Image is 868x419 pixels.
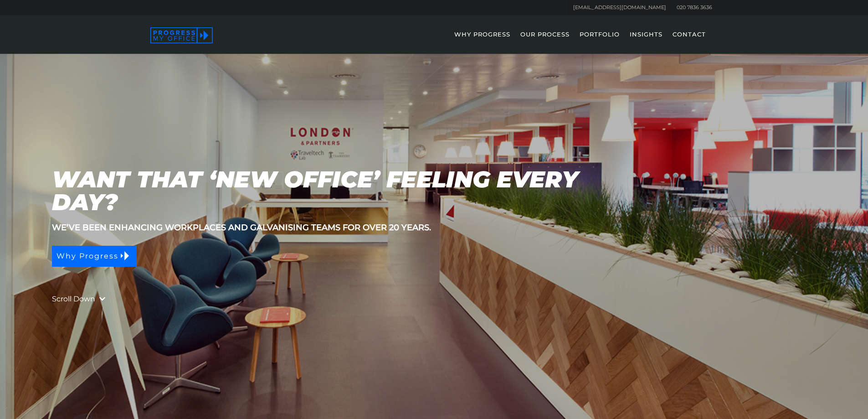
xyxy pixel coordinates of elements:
[516,27,574,54] a: OUR PROCESS
[52,223,816,232] h3: We’ve been enhancing workplaces and galvanising teams for over 20 years.
[450,27,515,54] a: WHY PROGRESS
[52,168,616,214] h1: Want that ‘new office’ feeling every day?
[52,246,137,267] a: Why Progress
[668,27,710,54] a: CONTACT
[575,27,624,54] a: PORTFOLIO
[52,293,95,305] a: Scroll Down
[625,27,667,54] a: INSIGHTS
